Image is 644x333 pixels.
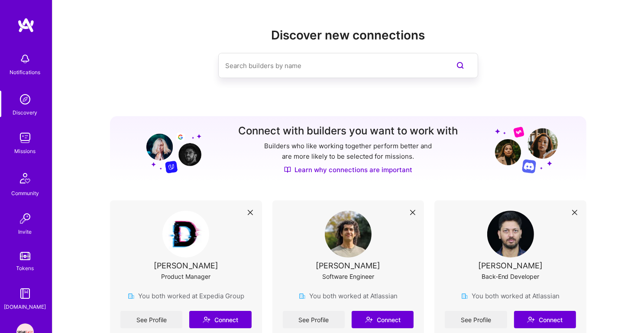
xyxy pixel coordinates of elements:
[139,126,201,173] img: Grow your network
[15,168,36,189] img: Community
[16,285,34,302] img: guide book
[299,291,398,300] div: You both worked at Atlassian
[325,211,372,258] img: User Avatar
[455,60,466,71] i: icon SearchPurple
[110,28,586,42] h2: Discover new connections
[16,264,34,273] div: Tokens
[162,211,209,258] img: User Avatar
[16,129,34,147] img: teamwork
[572,210,577,215] i: icon Close
[527,316,535,323] i: icon Connect
[16,210,34,227] img: Invite
[445,311,507,328] a: See Profile
[284,166,291,173] img: Discover
[365,316,373,323] i: icon Connect
[299,293,306,300] img: company icon
[13,108,38,117] div: Discovery
[284,165,412,174] a: Learn why connections are important
[478,261,543,270] div: [PERSON_NAME]
[248,210,253,215] i: icon Close
[189,311,251,328] button: Connect
[225,55,437,77] input: Search builders by name
[461,291,560,300] div: You both worked at Atlassian
[263,141,434,162] p: Builders who like working together perform better and are more likely to be selected for missions.
[283,311,345,328] a: See Profile
[11,189,39,198] div: Community
[495,126,558,173] img: Grow your network
[316,261,380,270] div: [PERSON_NAME]
[10,68,41,77] div: Notifications
[482,272,540,281] div: Back-End Developer
[15,147,36,156] div: Missions
[4,302,46,311] div: [DOMAIN_NAME]
[239,125,458,137] h3: Connect with builders you want to work with
[17,17,35,33] img: logo
[154,261,218,270] div: [PERSON_NAME]
[322,272,374,281] div: Software Engineer
[352,311,414,328] button: Connect
[161,272,210,281] div: Product Manager
[16,50,34,68] img: bell
[16,91,34,108] img: discovery
[203,316,210,323] i: icon Connect
[20,252,30,260] img: tokens
[487,211,534,258] img: User Avatar
[120,311,182,328] a: See Profile
[410,210,415,215] i: icon Close
[128,293,135,300] img: company icon
[461,293,468,300] img: company icon
[128,291,244,300] div: You both worked at Expedia Group
[514,311,576,328] button: Connect
[19,227,32,236] div: Invite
